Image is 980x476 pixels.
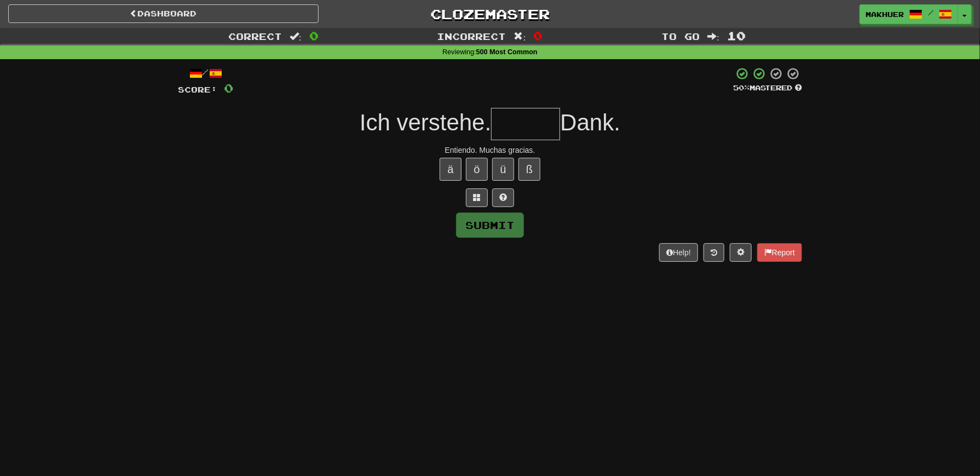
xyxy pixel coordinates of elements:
span: 0 [224,81,233,95]
span: Ich verstehe. [360,110,491,135]
button: Switch sentence to multiple choice alt+p [466,188,488,207]
span: Dank. [560,110,620,135]
a: Clozemaster [335,4,645,24]
span: : [514,32,526,41]
a: makhuer / [860,4,958,24]
button: Round history (alt+y) [704,243,724,262]
button: ö [466,158,488,181]
button: ü [492,158,514,181]
span: Incorrect [437,31,506,42]
span: 10 [727,29,746,42]
button: Single letter hint - you only get 1 per sentence and score half the points! alt+h [492,188,514,207]
div: / [178,67,233,81]
button: ä [440,158,462,181]
strong: 500 Most Common [476,48,538,56]
span: / [928,9,933,16]
button: Help! [659,243,698,262]
button: ß [518,158,540,181]
div: Entiendo. Muchas gracias. [178,145,802,156]
span: Score: [178,85,217,94]
span: 50 % [733,83,750,92]
button: Submit [456,213,524,238]
span: To go [661,31,700,42]
a: Dashboard [8,4,319,23]
span: : [290,32,302,41]
span: makhuer [866,9,904,19]
button: Report [757,243,802,262]
div: Mastered [733,83,802,93]
span: Correct [228,31,282,42]
span: : [707,32,719,41]
span: 0 [309,29,319,42]
span: 0 [533,29,543,42]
